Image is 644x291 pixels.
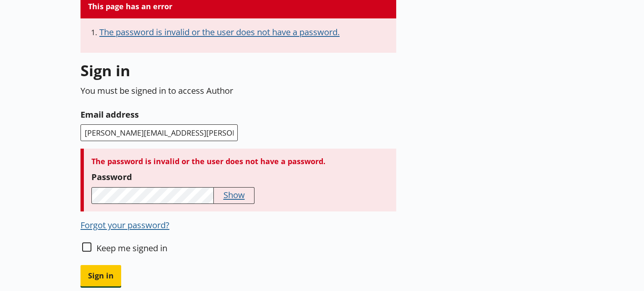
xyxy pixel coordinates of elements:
button: Forgot your password? [80,219,169,231]
label: Keep me signed in [96,242,167,254]
button: Sign in [80,265,121,286]
label: Password [91,170,389,183]
h1: Sign in [80,60,396,81]
button: The password is invalid or the user does not have a password. [99,26,340,38]
button: Show [223,189,245,201]
p: You must be signed in to access Author [80,85,396,96]
div: The password is invalid or the user does not have a password. [91,156,389,166]
label: Email address [80,108,396,121]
